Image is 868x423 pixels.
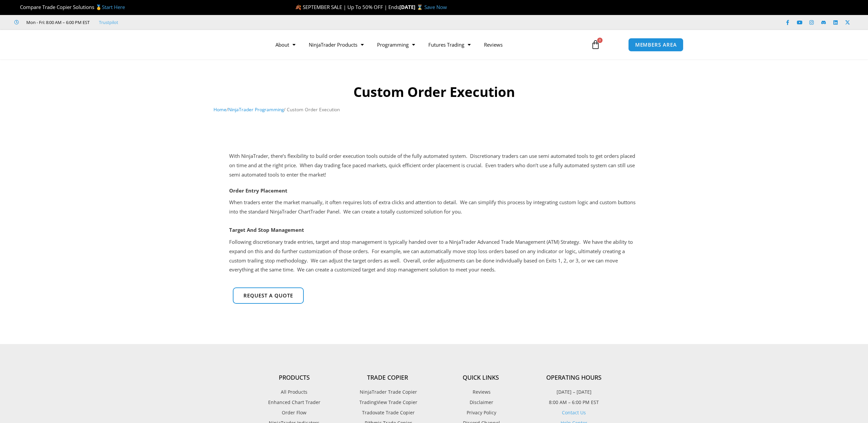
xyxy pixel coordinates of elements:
h4: Products [247,374,341,381]
a: Enhanced Chart Trader [247,398,341,407]
span: All Products [281,388,307,396]
a: Contact Us [562,409,586,416]
a: MEMBERS AREA [628,38,684,52]
span: Mon - Fri: 8:00 AM – 6:00 PM EST [25,18,90,26]
a: Request a quote [233,287,304,304]
img: 🏆 [15,5,20,10]
a: Futures Trading [422,37,477,52]
span: 🍂 SEPTEMBER SALE | Up To 50% OFF | Ends [295,4,399,10]
span: Order Flow [282,408,306,417]
span: Enhanced Chart Trader [268,398,320,407]
span: Compare Trade Copier Solutions 🥇 [14,4,125,10]
span: 0 [597,38,603,43]
a: Privacy Policy [434,408,527,417]
a: All Products [247,388,341,396]
span: Reviews [471,388,491,396]
span: Request a quote [243,293,293,298]
h4: Trade Copier [341,374,434,381]
p: When traders enter the market manually, it often requires lots of extra clicks and attention to d... [229,198,639,216]
p: 8:00 AM – 6:00 PM EST [527,398,621,407]
strong: [DATE] ⌛ [399,4,424,10]
span: NinjaTrader Trade Copier [358,388,417,396]
a: Reviews [434,388,527,396]
h4: Quick Links [434,374,527,381]
h4: Operating Hours [527,374,621,381]
p: [DATE] – [DATE] [527,388,621,396]
a: Home [214,106,226,113]
a: Tradovate Trade Copier [341,408,434,417]
a: Order Flow [247,408,341,417]
a: About [269,37,302,52]
a: Disclaimer [434,398,527,407]
a: NinjaTrader Products [302,37,370,52]
a: Save Now [424,4,447,10]
span: TradingView Trade Copier [358,398,417,407]
p: Following discretionary trade entries, target and stop management is typically handed over to a N... [229,237,639,274]
strong: Order Entry Placement [229,187,287,194]
span: Disclaimer [468,398,493,407]
span: Privacy Policy [465,408,496,417]
span: Tradovate Trade Copier [360,408,415,417]
a: 0 [581,35,610,54]
a: Programming [370,37,422,52]
nav: Breadcrumb [214,105,655,114]
a: Trustpilot [99,18,118,26]
nav: Menu [269,37,583,52]
h1: Custom Order Execution [214,83,655,101]
img: LogoAI | Affordable Indicators – NinjaTrader [185,33,256,57]
a: NinjaTrader Programming [228,106,284,113]
span: MEMBERS AREA [635,42,677,47]
a: Reviews [477,37,509,52]
a: NinjaTrader Trade Copier [341,388,434,396]
a: TradingView Trade Copier [341,398,434,407]
div: With NinjaTrader, there’s flexibility to build order execution tools outside of the fully automat... [229,152,639,180]
a: Start Here [102,4,125,10]
strong: Target And Stop Management [229,226,304,233]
